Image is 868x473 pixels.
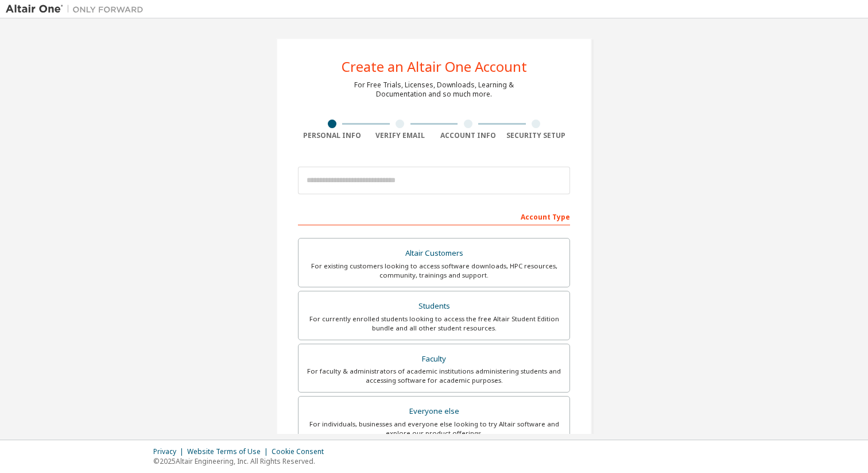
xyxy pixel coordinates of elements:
div: Personal Info [298,131,366,140]
div: Altair Customers [305,245,563,262]
div: For faculty & administrators of academic institutions administering students and accessing softwa... [305,367,563,385]
div: Faculty [305,351,563,367]
div: For Free Trials, Licenses, Downloads, Learning & Documentation and so much more. [354,80,514,99]
p: © 2025 Altair Engineering, Inc. All Rights Reserved. [153,456,331,466]
div: Account Type [298,207,570,225]
div: Verify Email [366,131,435,140]
div: Privacy [153,447,187,456]
div: Students [305,298,563,314]
div: For currently enrolled students looking to access the free Altair Student Edition bundle and all ... [305,314,563,333]
div: For individuals, businesses and everyone else looking to try Altair software and explore our prod... [305,420,563,438]
div: Account Info [434,131,502,140]
div: For existing customers looking to access software downloads, HPC resources, community, trainings ... [305,262,563,280]
img: Altair One [6,3,149,15]
div: Cookie Consent [272,447,331,456]
div: Create an Altair One Account [342,60,527,74]
div: Everyone else [305,403,563,420]
div: Website Terms of Use [187,447,272,456]
div: Security Setup [502,131,571,140]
